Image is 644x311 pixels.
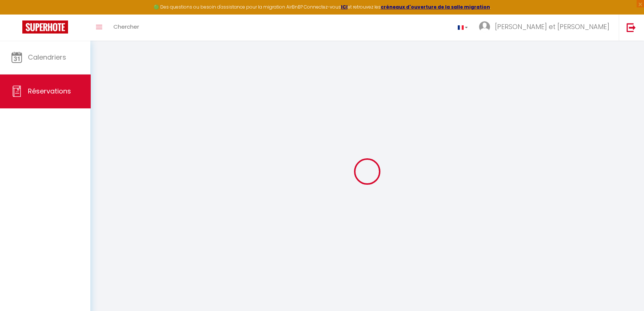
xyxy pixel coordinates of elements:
[22,20,68,34] img: Super Booking
[495,22,609,31] span: [PERSON_NAME] et [PERSON_NAME]
[479,21,490,32] img: ...
[113,23,139,31] span: Chercher
[627,23,636,32] img: logout
[381,4,490,10] a: créneaux d'ouverture de la salle migration
[108,15,145,41] a: Chercher
[341,4,348,10] a: ICI
[28,53,66,62] span: Calendriers
[6,3,28,25] button: Ouvrir le widget de chat LiveChat
[473,15,619,41] a: ... [PERSON_NAME] et [PERSON_NAME]
[28,86,71,96] span: Réservations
